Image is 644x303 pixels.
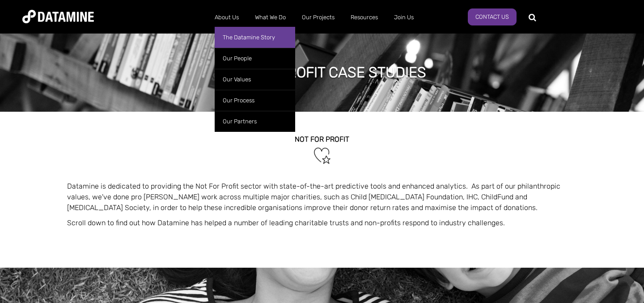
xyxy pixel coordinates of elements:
[247,6,294,29] a: What We Do
[294,6,343,29] a: Our Projects
[215,27,295,48] a: The Datamine Story
[215,111,295,132] a: Our Partners
[468,8,517,25] a: Contact Us
[343,6,386,29] a: Resources
[67,181,577,213] p: Datamine is dedicated to providing the Not For Profit sector with state-of-the-art predictive too...
[312,146,332,166] img: Not For Profit-1
[67,135,577,143] h2: NOT FOR PROFIT
[67,218,577,228] p: Scroll down to find out how Datamine has helped a number of leading charitable trusts and non-pro...
[386,6,422,29] a: Join Us
[215,69,295,90] a: Our Values
[207,6,247,29] a: About Us
[215,48,295,69] a: Our People
[22,10,94,23] img: Datamine
[218,63,426,82] h1: not for profit case studies
[215,90,295,111] a: Our Process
